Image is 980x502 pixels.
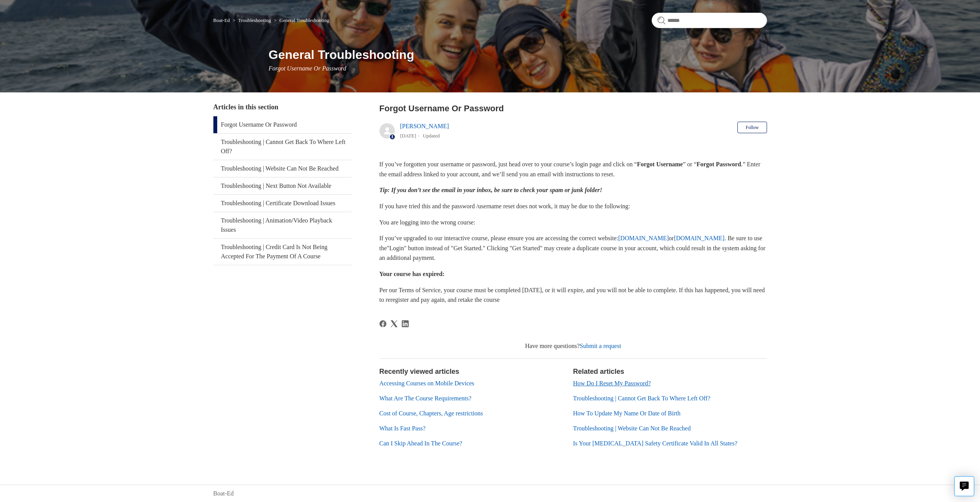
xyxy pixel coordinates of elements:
a: Boat-Ed [213,17,230,23]
strong: Forgot Username [637,161,683,167]
svg: Share this page on Facebook [379,320,386,327]
p: You are logging into the wrong course: [379,218,767,228]
a: Troubleshooting | Cannot Get Back To Where Left Off? [573,395,710,402]
h2: Forgot Username Or Password [379,102,767,115]
li: General Troubleshooting [272,17,329,23]
a: What Are The Course Requirements? [379,395,472,402]
li: Boat-Ed [213,17,231,23]
a: How To Update My Name Or Date of Birth [573,410,681,417]
li: Updated [423,133,440,139]
a: X Corp [391,320,398,327]
input: Search [652,13,767,28]
h2: Related articles [573,366,767,377]
h2: Recently viewed articles [379,366,566,377]
strong: Forgot Password [697,161,741,167]
svg: Share this page on X Corp [391,320,398,327]
a: Troubleshooting | Cannot Get Back To Where Left Off? [213,134,352,160]
p: If you have tried this and the password /username reset does not work, it may be due to the follo... [379,201,767,211]
li: Troubleshooting [231,17,272,23]
time: 05/20/2025, 15:58 [400,133,416,139]
a: Is Your [MEDICAL_DATA] Safety Certificate Valid In All States? [573,440,737,447]
a: LinkedIn [402,320,409,327]
a: Cost of Course, Chapters, Age restrictions [379,410,483,417]
button: Live chat [954,476,974,496]
a: General Troubleshooting [280,17,329,23]
a: Facebook [379,320,386,327]
a: Troubleshooting | Animation/Video Playback Issues [213,212,352,238]
a: [DOMAIN_NAME] [618,235,669,241]
a: Troubleshooting | Credit Card Is Not Being Accepted For The Payment Of A Course [213,239,352,265]
p: Per our Terms of Service, your course must be completed [DATE], or it will expire, and you will n... [379,285,767,305]
h1: General Troubleshooting [269,45,767,64]
p: If you’ve upgraded to our interactive course, please ensure you are accessing the correct website... [379,233,767,263]
div: Have more questions? [379,341,767,351]
a: Troubleshooting [238,17,271,23]
a: Forgot Username Or Password [213,116,352,133]
a: Can I Skip Ahead In The Course? [379,440,463,447]
a: Accessing Courses on Mobile Devices [379,380,474,387]
a: Troubleshooting | Next Button Not Available [213,177,352,194]
em: Tip: If you don’t see the email in your inbox, be sure to check your spam or junk folder! [379,187,602,193]
span: Articles in this section [213,103,278,111]
span: Forgot Username Or Password [269,65,346,72]
a: Troubleshooting | Certificate Download Issues [213,195,352,212]
p: If you’ve forgotten your username or password, just head over to your course’s login page and cli... [379,159,767,179]
button: Follow Article [737,122,767,133]
a: Troubleshooting | Website Can Not Be Reached [573,425,691,432]
svg: Share this page on LinkedIn [402,320,409,327]
a: Submit a request [580,343,621,349]
strong: Your course has expired: [379,271,445,277]
a: Troubleshooting | Website Can Not Be Reached [213,160,352,177]
a: [DOMAIN_NAME] [674,235,725,241]
a: [PERSON_NAME] [400,123,449,129]
a: How Do I Reset My Password? [573,380,651,387]
a: What Is Fast Pass? [379,425,426,432]
a: Boat-Ed [213,489,234,498]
